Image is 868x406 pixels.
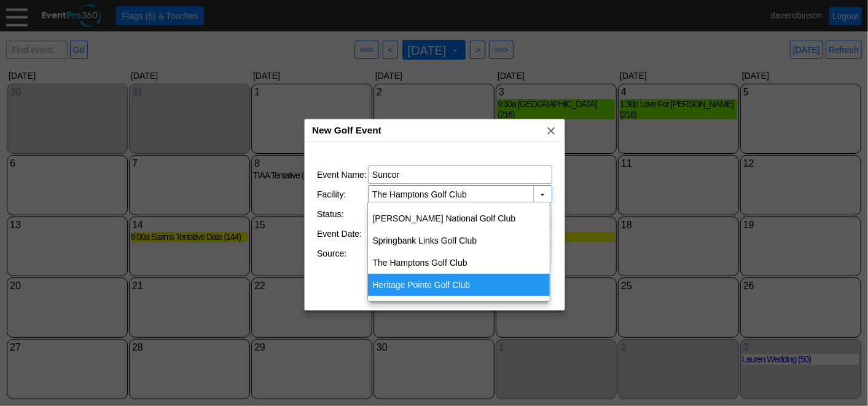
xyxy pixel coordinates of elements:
td: Source: [317,244,367,263]
div: The Hamptons Golf Club [368,252,550,274]
td: Status: [317,205,367,223]
div: Heritage Pointe Golf Club [368,274,550,296]
td: Facility: [317,185,367,204]
div: [PERSON_NAME] National Golf Club [368,207,550,229]
td: Event Date: [317,225,367,243]
div: dijit_form_FilteringSelect_9_popup [367,202,551,301]
td: Event Name: [317,165,367,184]
span: New Golf Event [312,125,381,135]
div: Springbank Links Golf Club [368,229,550,252]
